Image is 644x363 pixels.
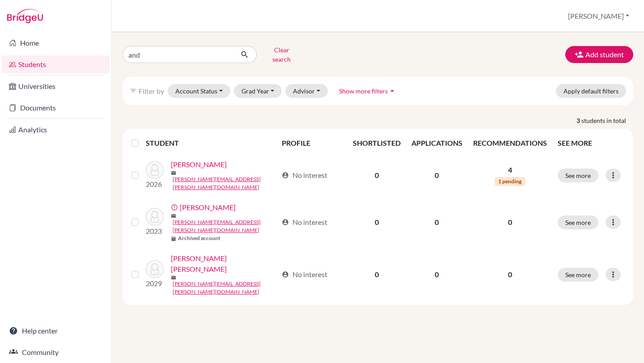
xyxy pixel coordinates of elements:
span: account_circle [282,271,289,278]
span: account_circle [282,172,289,179]
img: Andonie Flores, Miranda [146,260,164,278]
span: mail [171,275,176,280]
a: Home [2,34,110,52]
button: Account Status [168,84,230,98]
span: mail [171,213,176,219]
th: SHORTLISTED [347,132,406,154]
span: inventory_2 [171,236,176,241]
img: ANDONIE, ADRIANA [146,208,164,226]
span: error_outline [171,204,180,211]
span: students in total [581,116,633,125]
span: account_circle [282,219,289,226]
button: Grad Year [234,84,282,98]
th: STUDENT [146,132,276,154]
span: Show more filters [339,87,388,95]
td: 0 [406,154,468,197]
a: Students [2,55,110,73]
td: 0 [406,248,468,301]
a: [PERSON_NAME][EMAIL_ADDRESS][PERSON_NAME][DOMAIN_NAME] [173,175,278,191]
a: [PERSON_NAME] [180,202,236,213]
button: See more [558,268,598,282]
td: 0 [347,154,406,197]
button: See more [558,169,598,182]
div: No interest [282,269,327,280]
button: Clear search [257,43,306,66]
th: RECOMMENDATIONS [468,132,552,154]
p: 2029 [146,278,164,289]
i: arrow_drop_up [388,86,397,95]
p: 2023 [146,226,164,236]
strong: 3 [576,116,581,125]
span: mail [171,170,176,176]
a: [PERSON_NAME][EMAIL_ADDRESS][PERSON_NAME][DOMAIN_NAME] [173,218,278,234]
a: Community [2,343,110,361]
a: Universities [2,77,110,95]
button: Advisor [285,84,328,98]
a: Analytics [2,121,110,139]
a: Help center [2,322,110,340]
button: Show more filtersarrow_drop_up [331,84,404,98]
th: APPLICATIONS [406,132,468,154]
a: Documents [2,99,110,117]
p: 0 [473,269,547,280]
th: SEE MORE [552,132,630,154]
td: 0 [347,248,406,301]
button: Apply default filters [556,84,626,98]
a: [PERSON_NAME] [171,159,227,170]
i: filter_list [130,87,137,94]
a: [PERSON_NAME][EMAIL_ADDRESS][PERSON_NAME][DOMAIN_NAME] [173,280,278,296]
button: Add student [565,46,633,63]
td: 0 [347,197,406,248]
img: Bridge-U [7,9,43,23]
input: Find student by name... [123,46,233,63]
td: 0 [406,197,468,248]
button: [PERSON_NAME] [564,8,633,25]
a: [PERSON_NAME] [PERSON_NAME] [171,253,278,274]
p: 0 [473,217,547,228]
p: 2026 [146,179,164,190]
th: PROFILE [276,132,347,154]
b: Archived account [178,234,220,242]
p: 4 [473,165,547,175]
img: Andonie, Abraham [146,161,164,179]
div: No interest [282,170,327,181]
span: Filter by [139,87,164,95]
button: See more [558,215,598,229]
div: No interest [282,217,327,228]
span: 1 pending [495,177,525,186]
